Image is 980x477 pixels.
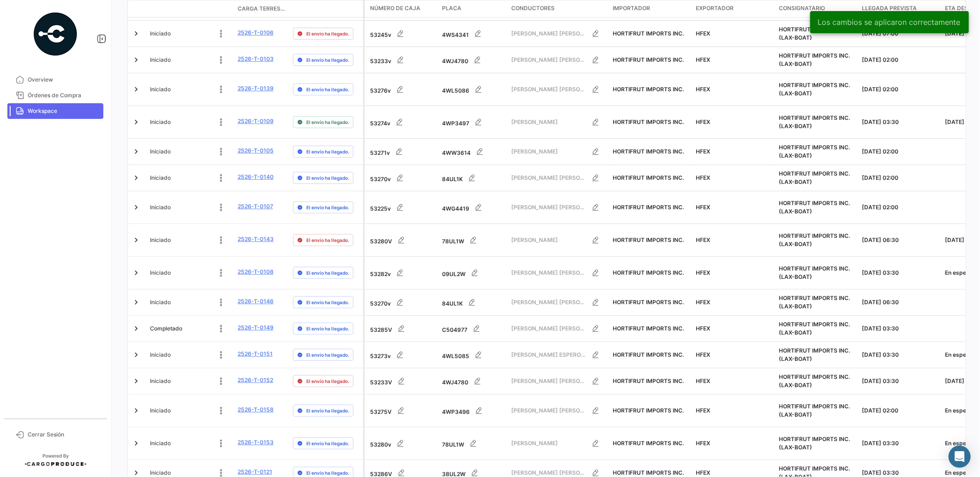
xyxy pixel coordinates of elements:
[150,377,171,385] span: Iniciado
[442,198,504,217] div: 4WG4419
[696,30,710,37] span: HFEX
[696,269,710,276] span: HFEX
[370,142,435,161] div: 53271v
[442,4,461,12] span: Placa
[613,407,684,414] span: HORTIFRUT IMPORTS INC.
[131,85,141,94] a: Expand/Collapse Row
[442,401,504,420] div: 4WP3496
[862,351,899,358] span: [DATE] 03:30
[150,351,171,359] span: Iniciado
[370,24,435,43] div: 53245v
[370,293,435,312] div: 53270v
[779,436,850,451] span: HORTIFRUT IMPORTS INC. (LAX-BOAT)
[238,147,274,155] a: 2526-T-0105
[511,85,586,94] span: [PERSON_NAME] [PERSON_NAME]
[306,30,349,37] span: El envío ha llegado.
[613,351,684,358] span: HORTIFRUT IMPORTS INC.
[442,24,504,43] div: 4WS4341
[779,265,850,280] span: HORTIFRUT IMPORTS INC. (LAX-BOAT)
[442,434,504,453] div: 78UL1W
[131,298,141,307] a: Expand/Collapse Row
[370,346,435,364] div: 53273v
[442,293,504,312] div: 84UL1K
[306,86,349,93] span: El envío ha llegado.
[862,325,899,332] span: [DATE] 03:30
[862,118,899,125] span: [DATE] 03:30
[131,203,141,212] a: Expand/Collapse Row
[370,4,420,12] span: Número de Caja
[370,51,435,69] div: 53233v
[370,231,435,249] div: 53280V
[238,468,272,476] a: 2526-T-0121
[613,4,650,12] span: Importador
[306,440,349,447] span: El envío ha llegado.
[862,56,898,63] span: [DATE] 02:00
[150,174,171,182] span: Iniciado
[28,91,100,100] span: Órdenes de Compra
[306,174,349,182] span: El envío ha llegado.
[508,0,609,17] datatable-header-cell: Conductores
[131,377,141,386] a: Expand/Collapse Row
[779,82,850,97] span: HORTIFRUT IMPORTS INC. (LAX-BOAT)
[511,174,586,182] span: [PERSON_NAME] [PERSON_NAME]
[370,372,435,390] div: 53233V
[696,440,710,447] span: HFEX
[613,86,684,93] span: HORTIFRUT IMPORTS INC.
[511,324,586,333] span: [PERSON_NAME] [PERSON_NAME]
[150,56,171,64] span: Iniciado
[306,236,349,244] span: El envío ha llegado.
[696,351,710,358] span: HFEX
[862,377,899,384] span: [DATE] 03:30
[442,372,504,390] div: 4WJ4780
[131,406,141,415] a: Expand/Collapse Row
[28,107,100,115] span: Workspace
[306,269,349,277] span: El envío ha llegado.
[511,298,586,306] span: [PERSON_NAME] [PERSON_NAME]
[238,406,274,414] a: 2526-T-0158
[779,114,850,130] span: HORTIFRUT IMPORTS INC. (LAX-BOAT)
[306,148,349,155] span: El envío ha llegado.
[370,169,435,187] div: 53270v
[511,56,586,64] span: [PERSON_NAME] [PERSON_NAME]
[438,0,508,17] datatable-header-cell: Placa
[306,377,349,385] span: El envío ha llegado.
[696,325,710,332] span: HFEX
[442,80,504,99] div: 4WL5086
[306,351,349,359] span: El envío ha llegado.
[779,4,825,12] span: Consignatario
[238,29,274,37] a: 2526-T-0106
[442,264,504,282] div: 09UL2W
[696,407,710,414] span: HFEX
[511,269,586,277] span: [PERSON_NAME] [PERSON_NAME]
[370,80,435,99] div: 53276v
[7,72,103,88] a: Overview
[511,377,586,385] span: [PERSON_NAME] [PERSON_NAME]
[613,325,684,332] span: HORTIFRUT IMPORTS INC.
[613,236,684,243] span: HORTIFRUT IMPORTS INC.
[511,4,555,12] span: Conductores
[150,203,171,212] span: Iniciado
[862,236,899,243] span: [DATE] 06:30
[234,1,289,17] datatable-header-cell: Carga Terrestre #
[779,144,850,159] span: HORTIFRUT IMPORTS INC. (LAX-BOAT)
[613,56,684,63] span: HORTIFRUT IMPORTS INC.
[150,439,171,448] span: Iniciado
[511,29,586,38] span: [PERSON_NAME] [PERSON_NAME]
[442,231,504,249] div: 78UL1W
[238,117,274,125] a: 2526-T-0109
[238,268,274,276] a: 2526-T-0108
[949,446,971,468] div: Abrir Intercom Messenger
[511,351,586,359] span: [PERSON_NAME] ESPERO [PERSON_NAME]
[511,469,586,477] span: [PERSON_NAME] [PERSON_NAME]
[150,324,182,333] span: Completado
[696,377,710,384] span: HFEX
[370,319,435,338] div: 53285V
[306,325,349,332] span: El envío ha llegado.
[146,5,234,12] datatable-header-cell: Estado
[511,203,586,212] span: [PERSON_NAME] [PERSON_NAME]
[150,469,171,477] span: Iniciado
[131,147,141,156] a: Expand/Collapse Row
[28,76,100,84] span: Overview
[289,5,363,12] datatable-header-cell: Delay Status
[609,0,692,17] datatable-header-cell: Importador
